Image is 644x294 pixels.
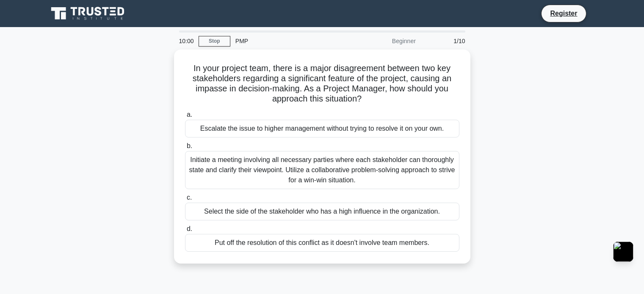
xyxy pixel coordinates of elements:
span: a. [187,111,192,118]
a: Stop [199,36,230,47]
div: PMP [230,33,347,49]
div: 10:00 [174,33,199,49]
h5: In your project team, there is a major disagreement between two key stakeholders regarding a sign... [184,63,460,104]
div: Escalate the issue to higher management without trying to resolve it on your own. [185,120,459,137]
div: Initiate a meeting involving all necessary parties where each stakeholder can thoroughly state an... [185,151,459,189]
span: c. [187,194,192,201]
div: Beginner [347,33,421,49]
div: 1/10 [421,33,470,49]
a: Register [545,8,582,19]
span: b. [187,142,192,149]
div: Put off the resolution of this conflict as it doesn't involve team members. [185,234,459,252]
span: d. [187,225,192,232]
div: Select the side of the stakeholder who has a high influence in the organization. [185,203,459,220]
